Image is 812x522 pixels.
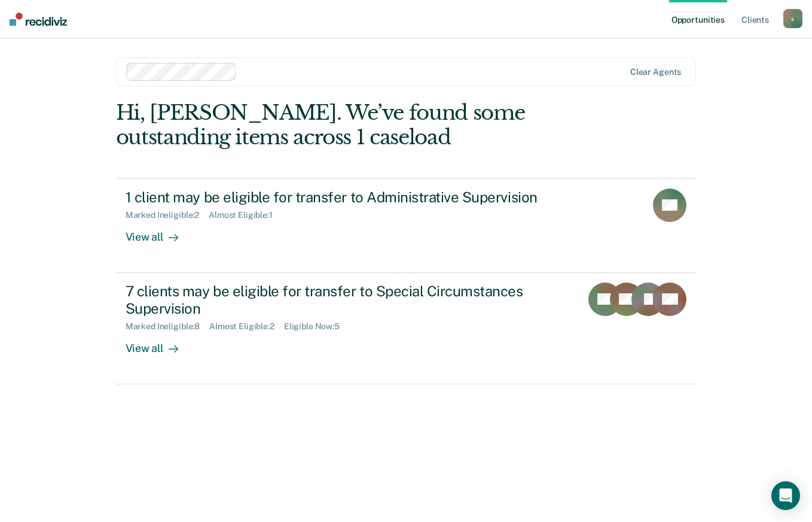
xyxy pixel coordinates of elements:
[771,481,800,510] div: Open Intercom Messenger
[378,312,435,322] div: Loading data...
[783,9,802,28] button: s
[630,67,681,77] div: Clear agents
[10,13,67,26] img: Recidiviz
